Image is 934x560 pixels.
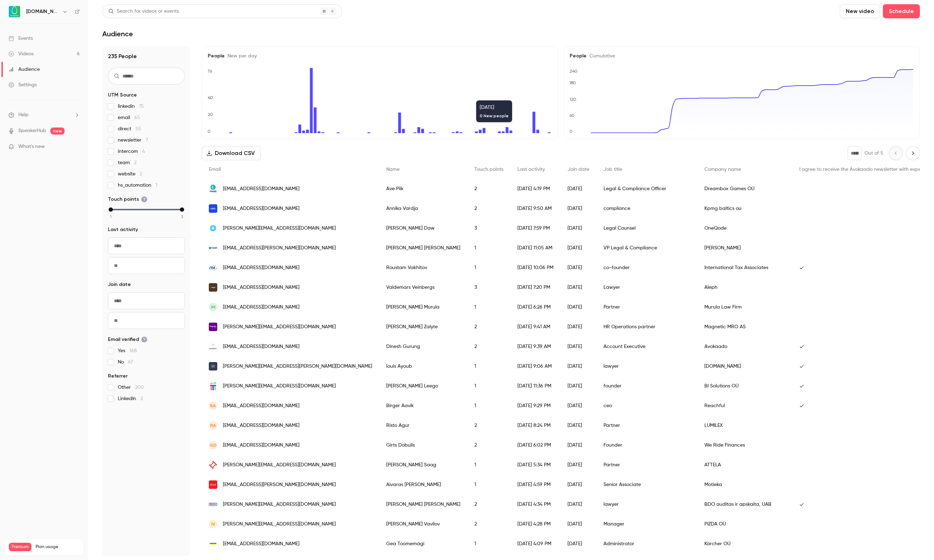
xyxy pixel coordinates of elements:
div: [DATE] 7:59 PM [510,218,560,238]
div: PIZDA OÜ [697,514,792,534]
div: max [180,207,184,212]
span: IV [211,521,215,527]
div: Administrator [596,534,697,554]
div: Risto Agur [379,416,467,435]
div: 2 [467,179,510,199]
span: [EMAIL_ADDRESS][DOMAIN_NAME] [223,442,299,449]
a: SpeakerHub [18,127,46,135]
span: [PERSON_NAME][EMAIL_ADDRESS][DOMAIN_NAME] [223,461,336,469]
span: 1 [156,183,157,188]
div: [DOMAIN_NAME] [697,356,792,376]
img: chanz.com [209,185,217,193]
div: [PERSON_NAME] [697,238,792,258]
span: [EMAIL_ADDRESS][DOMAIN_NAME] [223,540,299,548]
div: [DATE] 4:09 PM [510,534,560,554]
div: Legal Counsel [596,218,697,238]
div: [DATE] [560,199,596,218]
div: Murula Law Firm [697,297,792,317]
input: To [108,257,185,274]
div: Aleph [697,278,792,297]
span: 7 [146,138,148,143]
input: To [108,312,185,329]
div: Gea Toomemägi [379,534,467,554]
img: avokaado.io [209,342,217,351]
span: Other [118,384,144,391]
div: LUMILEX [697,416,792,435]
div: [DATE] [560,238,596,258]
div: 1 [467,396,510,416]
span: 4 [142,149,145,154]
img: motieka.com [209,480,217,489]
div: 2 [467,317,510,337]
span: [PERSON_NAME][EMAIL_ADDRESS][DOMAIN_NAME] [223,323,336,331]
div: Annika Vardja [379,199,467,218]
span: [EMAIL_ADDRESS][DOMAIN_NAME] [223,284,299,291]
span: Yes [118,347,137,354]
div: Manager [596,514,697,534]
span: Plan usage [36,544,79,550]
div: [DATE] 9:39 AM [510,337,560,356]
span: Premium [9,543,31,551]
div: [PERSON_NAME] Zalyte [379,317,467,337]
span: team [118,159,137,166]
div: Reachful [697,396,792,416]
span: intercom [118,148,145,155]
text: 60 [569,113,575,118]
span: BA [210,403,216,409]
span: hs_automation [118,182,157,189]
div: Search for videos or events [108,8,179,15]
span: [PERSON_NAME][EMAIL_ADDRESS][PERSON_NAME][DOMAIN_NAME] [223,363,372,370]
div: [DATE] [560,337,596,356]
span: 2 [140,396,143,401]
div: Dreambox Games OÜ [697,179,792,199]
div: [DATE] [560,179,596,199]
span: [EMAIL_ADDRESS][DOMAIN_NAME] [223,402,299,410]
div: Ave Piik [379,179,467,199]
div: [DATE] 6:02 PM [510,435,560,455]
div: [DATE] [560,356,596,376]
span: GD [210,442,217,448]
span: Job title [604,167,622,172]
span: [PERSON_NAME][EMAIL_ADDRESS][DOMAIN_NAME] [223,521,336,528]
button: Download CSV [202,146,261,160]
span: 55 [135,126,141,131]
div: [PERSON_NAME] [PERSON_NAME] [379,238,467,258]
div: Partner [596,455,697,475]
span: Name [386,167,400,172]
text: 0 [569,129,572,134]
div: [PERSON_NAME] Leego [379,376,467,396]
div: [DATE] 9:41 AM [510,317,560,337]
span: Last activity [517,167,545,172]
span: RA [210,422,216,429]
span: Email verified [108,336,147,343]
img: oneqode.com [209,224,217,232]
div: [DATE] 9:06 AM [510,356,560,376]
div: Kpmg baltics oü [697,199,792,218]
div: Audience [8,66,40,73]
span: Company name [704,167,741,172]
iframe: Noticeable Trigger [69,143,80,151]
div: [DATE] 8:24 PM [510,416,560,435]
span: [EMAIL_ADDRESS][DOMAIN_NAME] [223,304,299,311]
div: Girts Dobulis [379,435,467,455]
span: [EMAIL_ADDRESS][DOMAIN_NAME] [223,343,299,350]
span: Join date [108,281,131,288]
div: 2 [467,416,510,435]
div: Kärcher OÜ [697,534,792,554]
div: Motieka [697,475,792,494]
div: [DATE] 4:28 PM [510,514,560,534]
span: [EMAIL_ADDRESS][PERSON_NAME][DOMAIN_NAME] [223,244,336,252]
div: 1 [467,238,510,258]
div: [DATE] 5:34 PM [510,455,560,475]
img: intertaxlaw.nl [209,263,217,272]
span: Email [209,167,221,172]
div: [DATE] [560,218,596,238]
div: 1 [467,534,510,554]
div: min [109,207,113,212]
div: Founder [596,435,697,455]
img: attela.ee [209,461,217,469]
img: Avokaado.io [9,6,20,17]
div: [PERSON_NAME] [PERSON_NAME] [379,494,467,514]
div: [PERSON_NAME] Saag [379,455,467,475]
div: Partner [596,416,697,435]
